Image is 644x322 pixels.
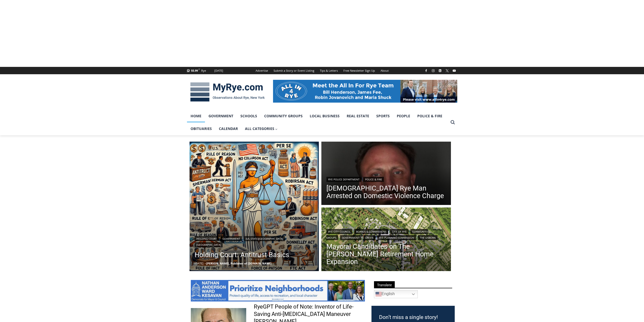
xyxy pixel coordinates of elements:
[321,142,451,206] img: (PHOTO: Rye PD arrested Michael P. O’Connell, age 42 of Rye, NY, on a domestic violence charge on...
[343,110,373,122] a: Real Estate
[378,67,391,74] a: About
[363,177,384,182] a: Police & Fire
[321,142,451,206] a: Read More 42 Year Old Rye Man Arrested on Domestic Violence Charge
[187,79,268,105] img: MyRye.com
[306,110,343,122] a: Local Business
[374,290,418,298] a: English
[390,229,408,234] a: City of Rye
[261,110,306,122] a: Community Groups
[341,67,378,74] a: Free Newsletter Sign Up
[195,235,314,247] div: | | |
[214,68,223,73] div: [DATE]
[195,250,314,260] a: Holding Court: Antitrust Basics
[205,110,237,122] a: Government
[326,176,446,182] div: |
[201,68,206,73] div: Rye
[451,68,457,74] a: YouTube
[363,235,375,240] a: Green
[190,142,319,271] img: Holding Court Anti Trust Basics Illustration DALLE 2025-10-14
[430,68,436,74] a: Instagram
[321,207,451,272] a: Read More Mayoral Candidates on The Osborn Retirement Home Expansion
[393,110,414,122] a: People
[245,126,278,131] span: All Categories
[326,177,361,182] a: Rye Police Department
[244,236,285,241] a: [US_STATE][GEOGRAPHIC_DATA]
[326,228,446,240] div: | | | | | | |
[187,110,448,135] nav: Primary Navigation
[373,110,393,122] a: Sports
[448,118,457,127] button: View Search Form
[326,243,446,266] a: Mayoral Candidates on The [PERSON_NAME] Retirement Home Expansion
[241,122,281,135] a: All Categories
[195,242,223,247] a: [GEOGRAPHIC_DATA]
[444,68,450,74] a: X
[191,69,198,72] span: 55.99
[221,236,242,241] a: Government
[187,122,215,135] a: Obituaries
[326,184,446,200] a: [DEMOGRAPHIC_DATA] Rye Man Arrested on Domestic Violence Charge
[340,235,361,240] a: Government
[195,261,203,265] time: [DATE]
[414,110,446,122] a: Police & Fire
[190,142,319,271] a: Read More Holding Court: Antitrust Basics
[205,261,206,265] span: –
[321,207,451,272] img: (PHOTO: Illustrative plan of The Osborn's proposed site plan from the July 10, 2025 planning comm...
[273,80,457,103] img: All in for Rye
[271,67,317,74] a: Submit a Story or Event Listing
[437,68,443,74] a: Linkedin
[354,229,388,234] a: Boards & Commissions
[215,122,241,135] a: Calendar
[199,68,200,71] span: F
[237,110,261,122] a: Schools
[253,67,271,74] a: Advertise
[418,235,438,240] a: The Osborn
[376,291,382,297] img: en
[187,110,205,122] a: Home
[377,235,416,240] a: Rye Planning Commission
[195,236,219,241] a: Holding Court
[253,67,391,74] nav: Secondary Navigation
[206,261,272,265] a: [PERSON_NAME], Publisher of [DOMAIN_NAME]
[317,67,341,74] a: Tips & Letters
[379,313,447,321] h3: Don’t miss a single story!
[423,68,429,74] a: Facebook
[374,281,395,288] span: Translate
[326,229,352,234] a: Rye City Council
